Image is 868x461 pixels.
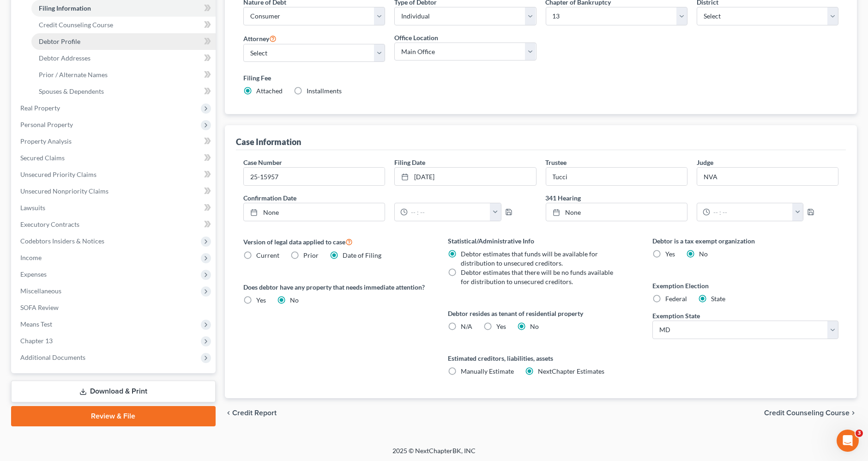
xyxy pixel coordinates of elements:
[303,251,319,259] span: Prior
[236,136,301,147] div: Case Information
[20,204,45,212] span: Lawsuits
[461,322,472,330] span: N/A
[31,17,216,33] a: Credit Counseling Course
[837,430,859,452] iframe: Intercom live chat
[652,281,838,291] label: Exemption Election
[20,254,42,261] span: Income
[665,295,687,303] span: Federal
[256,296,266,304] span: Yes
[711,295,725,303] span: State
[699,250,708,258] span: No
[244,203,385,221] a: None
[20,121,73,128] span: Personal Property
[20,270,47,278] span: Expenses
[20,137,72,145] span: Property Analysis
[20,320,52,328] span: Means Test
[448,309,634,318] label: Debtor resides as tenant of residential property
[307,87,342,95] span: Installments
[13,150,216,166] a: Secured Claims
[290,296,299,304] span: No
[20,303,59,311] span: SOFA Review
[20,287,61,295] span: Miscellaneous
[256,251,279,259] span: Current
[461,367,514,375] span: Manually Estimate
[665,250,675,258] span: Yes
[256,87,283,95] span: Attached
[530,322,539,330] span: No
[546,158,567,167] label: Trustee
[225,409,232,417] i: chevron_left
[39,54,90,62] span: Debtor Addresses
[448,353,634,363] label: Estimated creditors, liabilities, assets
[243,73,838,83] label: Filing Fee
[13,216,216,233] a: Executory Contracts
[20,154,65,162] span: Secured Claims
[31,33,216,50] a: Debtor Profile
[408,203,490,221] input: -- : --
[20,187,108,195] span: Unsecured Nonpriority Claims
[243,282,429,292] label: Does debtor have any property that needs immediate attention?
[39,71,108,79] span: Prior / Alternate Names
[31,83,216,100] a: Spouses & Dependents
[39,87,104,95] span: Spouses & Dependents
[39,21,113,29] span: Credit Counseling Course
[394,158,425,167] label: Filing Date
[20,104,60,112] span: Real Property
[546,203,687,221] a: None
[243,158,282,167] label: Case Number
[764,409,857,417] button: Credit Counseling Course chevron_right
[13,166,216,183] a: Unsecured Priority Claims
[31,50,216,67] a: Debtor Addresses
[395,168,536,185] a: [DATE]
[538,367,604,375] span: NextChapter Estimates
[461,268,613,285] span: Debtor estimates that there will be no funds available for distribution to unsecured creditors.
[20,337,53,345] span: Chapter 13
[710,203,793,221] input: -- : --
[13,200,216,216] a: Lawsuits
[13,133,216,150] a: Property Analysis
[448,236,634,246] label: Statistical/Administrative Info
[20,220,79,228] span: Executory Contracts
[11,406,216,426] a: Review & File
[243,33,277,44] label: Attorney
[697,168,838,185] input: --
[31,67,216,83] a: Prior / Alternate Names
[541,193,844,203] label: 341 Hearing
[13,299,216,316] a: SOFA Review
[39,37,80,45] span: Debtor Profile
[39,4,91,12] span: Filing Information
[244,168,385,185] input: Enter case number...
[239,193,541,203] label: Confirmation Date
[394,33,438,42] label: Office Location
[496,322,506,330] span: Yes
[13,183,216,200] a: Unsecured Nonpriority Claims
[850,409,857,417] i: chevron_right
[697,158,713,167] label: Judge
[652,236,838,246] label: Debtor is a tax exempt organization
[20,353,85,361] span: Additional Documents
[20,237,104,245] span: Codebtors Insiders & Notices
[232,409,277,417] span: Credit Report
[764,409,850,417] span: Credit Counseling Course
[652,311,700,321] label: Exemption State
[343,251,381,259] span: Date of Filing
[225,409,277,417] button: chevron_left Credit Report
[856,430,863,437] span: 3
[11,381,216,402] a: Download & Print
[546,168,687,185] input: --
[243,236,429,247] label: Version of legal data applied to case
[461,250,598,267] span: Debtor estimates that funds will be available for distribution to unsecured creditors.
[20,170,96,178] span: Unsecured Priority Claims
